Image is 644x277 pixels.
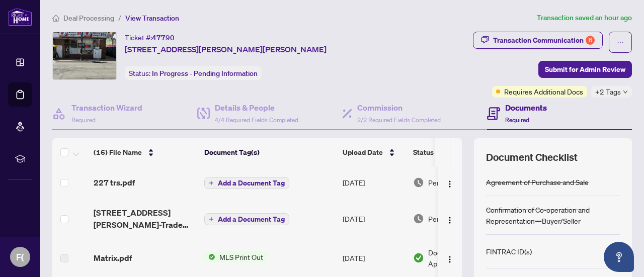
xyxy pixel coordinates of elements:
[94,252,132,264] span: Matrix.pdf
[218,216,285,223] span: Add a Document Tag
[125,43,327,55] span: [STREET_ADDRESS][PERSON_NAME][PERSON_NAME]
[52,15,59,22] span: home
[486,150,578,164] span: Document Checklist
[428,247,491,269] span: Document Approved
[486,204,620,226] div: Confirmation of Co-operation and Representation—Buyer/Seller
[53,32,116,79] img: IMG-40755031_1.jpg
[442,250,458,266] button: Logo
[215,102,298,114] h4: Details & People
[209,217,214,222] span: plus
[152,69,258,78] span: In Progress - Pending Information
[442,174,458,191] button: Logo
[200,138,339,166] th: Document Tag(s)
[446,255,454,263] img: Logo
[204,177,289,189] button: Add a Document Tag
[493,32,595,48] div: Transaction Communication
[505,102,547,114] h4: Documents
[339,138,409,166] th: Upload Date
[413,252,424,263] img: Document Status
[409,138,495,166] th: Status
[215,116,298,124] span: 4/4 Required Fields Completed
[339,166,409,199] td: [DATE]
[357,102,441,114] h4: Commission
[118,12,121,24] li: /
[94,207,196,231] span: [STREET_ADDRESS][PERSON_NAME]-Trade sheet-[PERSON_NAME] to review.pdf
[617,39,624,46] span: ellipsis
[413,213,424,224] img: Document Status
[538,61,632,78] button: Submit for Admin Review
[604,242,634,272] button: Open asap
[204,213,289,225] button: Add a Document Tag
[16,250,24,264] span: F(
[90,138,200,166] th: (16) File Name
[94,147,142,158] span: (16) File Name
[446,216,454,224] img: Logo
[339,199,409,239] td: [DATE]
[428,213,478,224] span: Pending Review
[218,179,285,187] span: Add a Document Tag
[413,177,424,188] img: Document Status
[586,36,595,45] div: 6
[125,14,179,23] span: View Transaction
[473,32,603,49] button: Transaction Communication6
[504,86,583,97] span: Requires Additional Docs
[339,239,409,277] td: [DATE]
[442,211,458,227] button: Logo
[428,177,478,188] span: Pending Review
[505,116,529,124] span: Required
[357,116,441,124] span: 2/2 Required Fields Completed
[204,176,289,190] button: Add a Document Tag
[413,147,434,158] span: Status
[71,102,142,114] h4: Transaction Wizard
[8,8,32,26] img: logo
[71,116,96,124] span: Required
[537,12,632,24] article: Transaction saved an hour ago
[204,251,215,262] img: Status Icon
[545,61,625,77] span: Submit for Admin Review
[204,213,289,226] button: Add a Document Tag
[486,176,589,188] div: Agreement of Purchase and Sale
[343,147,383,158] span: Upload Date
[125,66,262,80] div: Status:
[94,176,135,189] span: 227 trs.pdf
[446,180,454,188] img: Logo
[125,32,175,43] div: Ticket #:
[204,251,267,262] button: Status IconMLS Print Out
[63,14,114,23] span: Deal Processing
[209,180,214,186] span: plus
[486,246,532,257] div: FINTRAC ID(s)
[215,251,267,262] span: MLS Print Out
[623,89,628,95] span: down
[152,33,175,42] span: 47790
[595,86,621,98] span: +2 Tags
